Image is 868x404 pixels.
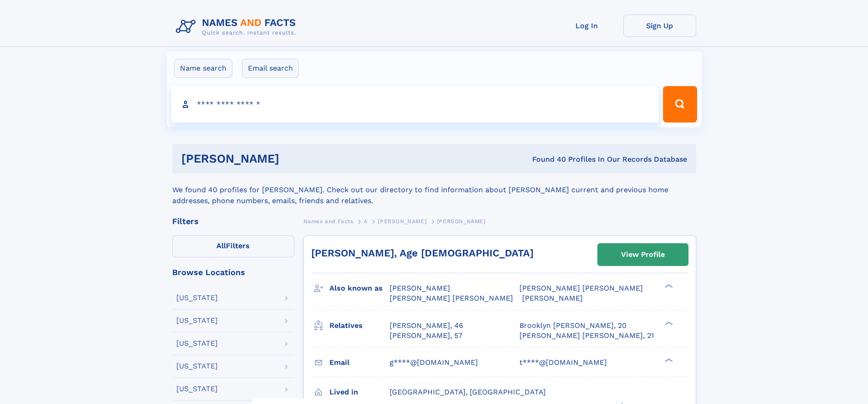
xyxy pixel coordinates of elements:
h1: [PERSON_NAME] [181,153,406,164]
a: Brooklyn [PERSON_NAME], 20 [519,321,627,331]
span: [PERSON_NAME] [378,218,426,225]
h3: Relatives [329,318,390,333]
button: Search Button [663,86,697,123]
input: search input [171,86,659,123]
div: ❯ [663,320,673,326]
a: [PERSON_NAME] [378,215,426,227]
div: [US_STATE] [176,317,218,324]
a: [PERSON_NAME] [PERSON_NAME], 21 [519,331,654,341]
div: [US_STATE] [176,385,218,393]
a: [PERSON_NAME], 46 [390,321,463,331]
div: Browse Locations [172,268,294,276]
div: [US_STATE] [176,340,218,347]
div: Found 40 Profiles In Our Records Database [406,154,687,164]
label: Email search [242,59,299,78]
div: ❯ [663,283,673,289]
span: [PERSON_NAME] [PERSON_NAME] [519,284,643,292]
h3: Email [329,355,390,370]
h3: Also known as [329,281,390,296]
div: ❯ [663,357,673,363]
span: [PERSON_NAME] [PERSON_NAME] [390,294,513,302]
a: [PERSON_NAME], Age [DEMOGRAPHIC_DATA] [311,247,534,259]
img: Logo Names and Facts [172,15,303,39]
span: A [364,218,368,225]
span: [PERSON_NAME] [437,218,486,225]
a: [PERSON_NAME], 57 [390,331,462,341]
h3: Lived in [329,384,390,400]
a: Sign Up [623,15,696,37]
div: [US_STATE] [176,363,218,370]
div: Filters [172,217,294,225]
div: [US_STATE] [176,294,218,302]
span: All [216,241,226,250]
span: [GEOGRAPHIC_DATA], [GEOGRAPHIC_DATA] [390,388,546,396]
a: A [364,215,368,227]
label: Filters [172,235,294,257]
div: We found 40 profiles for [PERSON_NAME]. Check out our directory to find information about [PERSON... [172,174,696,206]
a: Log In [550,15,623,37]
a: View Profile [598,244,688,266]
div: View Profile [621,244,665,265]
span: [PERSON_NAME] [390,284,450,292]
span: [PERSON_NAME] [522,294,583,302]
label: Name search [174,59,232,78]
a: Names and Facts [303,215,354,227]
